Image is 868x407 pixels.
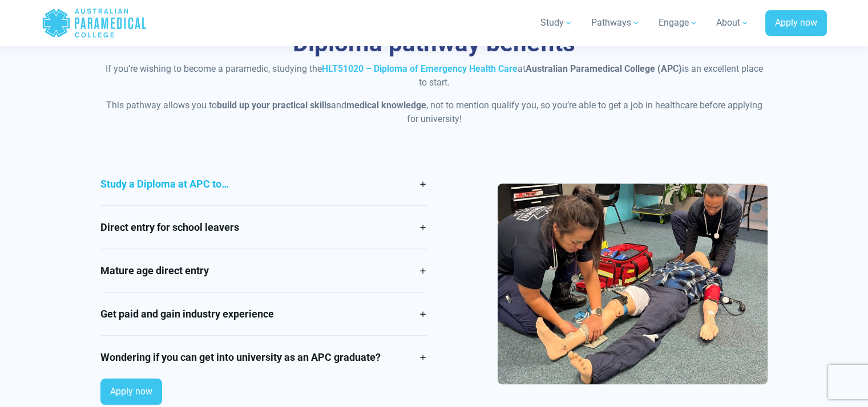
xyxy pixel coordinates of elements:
[42,5,147,42] a: Australian Paramedical College
[217,100,331,111] strong: build up your practical skills
[346,100,426,111] strong: medical knowledge
[100,62,768,89] p: If you’re wishing to become a paramedic, studying the at is an excellent place to start.
[765,10,827,36] a: Apply now
[100,292,427,335] a: Get paid and gain industry experience
[652,7,705,39] a: Engage
[100,249,427,292] a: Mature age direct entry
[100,162,427,205] a: Study a Diploma at APC to…
[534,7,580,39] a: Study
[100,99,768,126] p: This pathway allows you to and , not to mention qualify you, so you’re able to get a job in healt...
[709,7,756,39] a: About
[526,63,682,74] strong: Australian Paramedical College (APC)
[100,206,427,249] a: Direct entry for school leavers
[584,7,647,39] a: Pathways
[322,63,518,74] a: HLT51020 – Diploma of Emergency Health Care
[100,336,427,378] a: Wondering if you can get into university as an APC graduate?
[100,378,162,405] a: Apply now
